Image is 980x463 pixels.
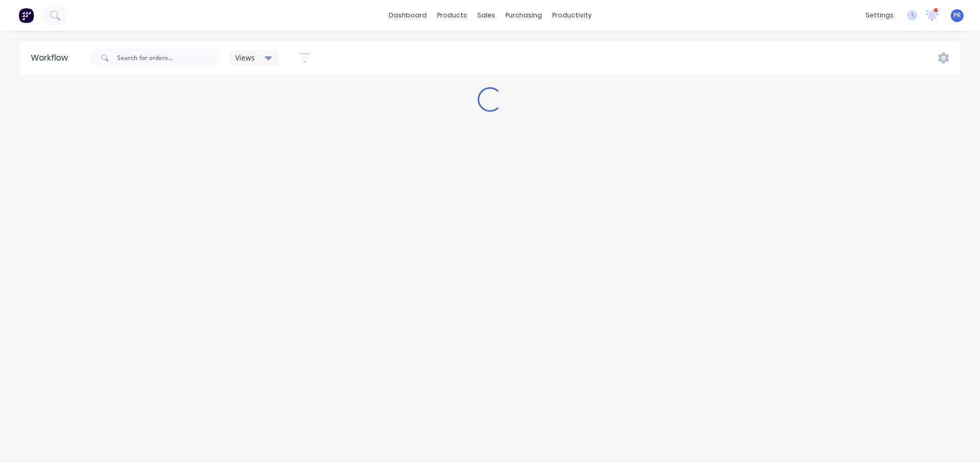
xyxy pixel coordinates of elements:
[18,8,34,23] img: Factory
[953,11,961,20] span: PR
[472,8,500,23] div: sales
[547,8,597,23] div: productivity
[31,52,73,64] div: Workflow
[500,8,547,23] div: purchasing
[432,8,472,23] div: products
[384,8,432,23] a: dashboard
[860,8,899,23] div: settings
[235,52,255,63] span: Views
[117,48,219,68] input: Search for orders...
